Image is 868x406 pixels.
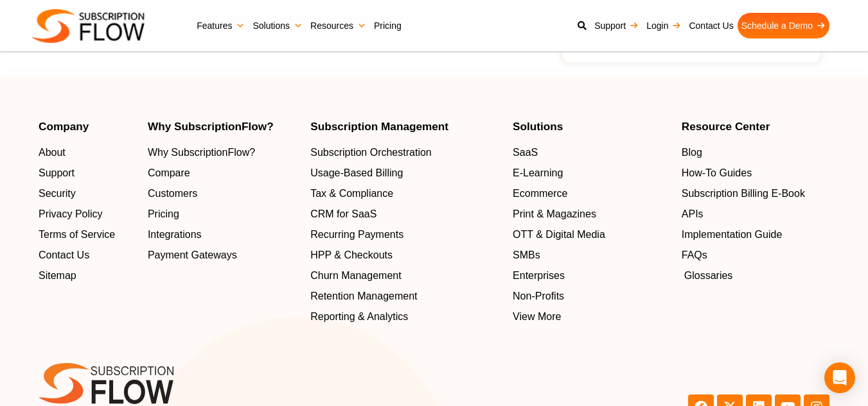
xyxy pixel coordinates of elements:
[513,145,669,160] a: SaaS
[310,268,401,283] span: Churn Management
[39,186,76,201] span: Security
[249,13,306,38] a: Solutions
[39,121,135,132] h4: Company
[682,165,752,181] span: How-To Guides
[310,165,403,181] span: Usage-Based Billing
[682,186,829,201] a: Subscription Billing E-Book
[310,207,376,222] span: CRM for SaaS
[682,227,829,242] a: Implementation Guide
[682,145,829,160] a: Blog
[682,248,829,263] a: FAQs
[148,227,297,242] a: Integrations
[642,13,685,38] a: Login
[513,289,564,304] span: Non-Profits
[513,227,669,242] a: OTT & Digital Media
[310,248,500,263] a: HPP & Checkouts
[148,207,297,222] a: Pricing
[682,248,707,263] span: FAQs
[513,121,669,132] h4: Solutions
[32,9,145,43] img: Subscriptionflow
[513,165,669,181] a: E-Learning
[310,309,500,325] a: Reporting & Analytics
[513,186,669,201] a: Ecommerce
[148,227,202,242] span: Integrations
[738,13,829,38] a: Schedule a Demo
[310,145,500,160] a: Subscription Orchestration
[39,268,76,283] span: Sitemap
[513,268,669,283] a: Enterprises
[310,121,500,132] h4: Subscription Management
[39,165,75,181] span: Support
[310,145,432,160] span: Subscription Orchestration
[39,186,135,201] a: Security
[39,268,135,283] a: Sitemap
[148,145,255,160] span: Why SubscriptionFlow?
[39,165,135,181] a: Support
[310,186,500,201] a: Tax & Compliance
[513,248,540,263] span: SMBs
[39,227,135,242] a: Terms of Service
[39,207,135,222] a: Privacy Policy
[39,227,115,242] span: Terms of Service
[39,363,173,404] img: SF-logo
[306,13,370,38] a: Resources
[310,268,500,283] a: Churn Management
[513,207,596,222] span: Print & Magazines
[148,207,179,222] span: Pricing
[682,165,829,181] a: How-To Guides
[148,186,297,201] a: Customers
[310,289,500,304] a: Retention Management
[682,268,829,283] a: Glossaries
[310,207,500,222] a: CRM for SaaS
[824,362,855,393] div: Open Intercom Messenger
[682,145,702,160] span: Blog
[310,289,417,304] span: Retention Management
[682,227,783,242] span: Implementation Guide
[39,145,66,160] span: About
[682,207,704,222] span: APIs
[148,186,197,201] span: Customers
[684,268,733,283] span: Glossaries
[39,248,135,263] a: Contact Us
[310,186,393,201] span: Tax & Compliance
[310,227,500,242] a: Recurring Payments
[513,289,669,304] a: Non-Profits
[148,248,237,263] span: Payment Gateways
[513,268,565,283] span: Enterprises
[193,13,249,38] a: Features
[310,248,393,263] span: HPP & Checkouts
[310,165,500,181] a: Usage-Based Billing
[513,227,605,242] span: OTT & Digital Media
[513,309,669,325] a: View More
[39,145,135,160] a: About
[513,145,538,160] span: SaaS
[682,207,829,222] a: APIs
[39,248,89,263] span: Contact Us
[682,121,829,132] h4: Resource Center
[148,145,297,160] a: Why SubscriptionFlow?
[148,165,190,181] span: Compare
[148,165,297,181] a: Compare
[39,207,103,222] span: Privacy Policy
[513,309,561,325] span: View More
[148,121,297,132] h4: Why SubscriptionFlow?
[513,186,567,201] span: Ecommerce
[513,248,669,263] a: SMBs
[590,13,642,38] a: Support
[513,207,669,222] a: Print & Magazines
[685,13,737,38] a: Contact Us
[310,227,403,242] span: Recurring Payments
[148,248,297,263] a: Payment Gateways
[682,186,805,201] span: Subscription Billing E-Book
[310,309,408,325] span: Reporting & Analytics
[513,165,563,181] span: E-Learning
[370,13,405,38] a: Pricing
